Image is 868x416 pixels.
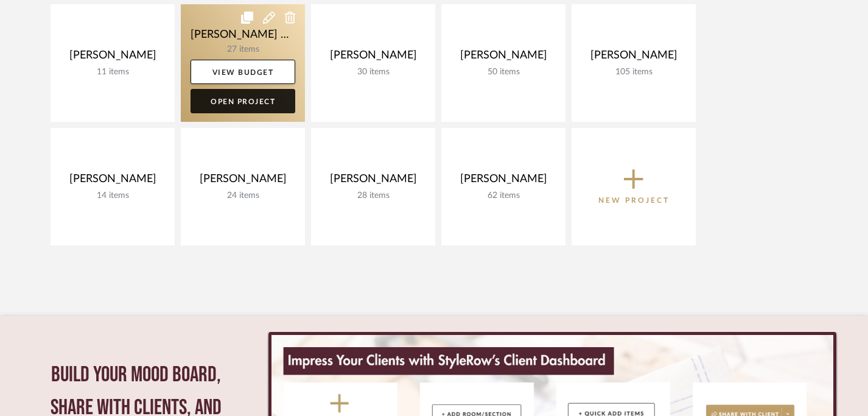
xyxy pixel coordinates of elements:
a: View Budget [191,60,295,84]
p: New Project [598,194,670,206]
div: 14 items [60,191,165,201]
div: [PERSON_NAME] [581,49,686,67]
div: [PERSON_NAME] [60,172,165,191]
div: [PERSON_NAME] [321,49,425,67]
div: [PERSON_NAME] [191,172,295,191]
div: 105 items [581,67,686,77]
div: 11 items [60,67,165,77]
div: 50 items [451,67,556,77]
div: 30 items [321,67,425,77]
div: 28 items [321,191,425,201]
div: [PERSON_NAME] [60,49,165,67]
button: New Project [572,128,696,245]
div: 24 items [191,191,295,201]
div: [PERSON_NAME] [321,172,425,191]
a: Open Project [191,89,295,113]
div: [PERSON_NAME] [451,49,556,67]
div: 62 items [451,191,556,201]
div: [PERSON_NAME] [451,172,556,191]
